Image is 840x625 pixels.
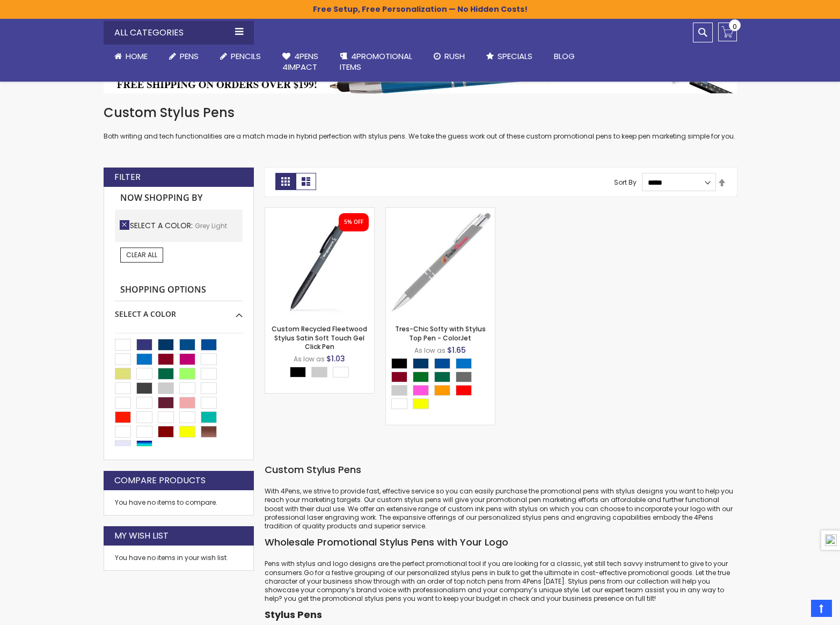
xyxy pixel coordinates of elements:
[414,346,445,355] span: As low as
[265,208,374,317] img: Custom Recycled Fleetwood Stylus Satin Soft Touch Gel Click Pen-Grey Light
[275,173,296,190] strong: Grid
[554,50,575,62] span: Blog
[209,45,272,68] a: Pencils
[130,220,195,231] span: Select A Color
[543,45,586,68] a: Blog
[265,463,737,476] h3: Custom Stylus Pens
[718,23,737,41] a: 0
[104,45,158,68] a: Home
[114,475,206,486] strong: Compare Products
[391,358,407,369] div: Black
[344,219,363,226] div: 5% OFF
[104,21,254,45] div: All Categories
[456,385,472,396] div: Red
[114,530,169,542] strong: My Wish List
[447,345,466,355] span: $1.65
[126,250,157,259] span: Clear All
[265,608,322,621] strong: Stylus Pens
[265,536,737,549] h3: Wholesale Promotional Stylus Pens with Your Logo
[104,104,737,121] h1: Custom Stylus Pens
[333,367,349,377] div: White
[272,324,367,351] a: Custom Recycled Fleetwood Stylus Satin Soft Touch Gel Click Pen
[444,50,465,62] span: Rush
[114,171,141,183] strong: Filter
[476,45,543,68] a: Specials
[265,487,737,530] p: With 4Pens, we strive to provide fast, effective service so you can easily purchase the promotion...
[391,358,495,412] div: Select A Color
[434,358,450,369] div: Dark Blue
[434,385,450,396] div: Orange
[456,372,472,382] div: Grey
[733,21,737,32] span: 0
[282,50,318,72] span: 4Pens 4impact
[413,398,429,409] div: Yellow
[180,50,199,62] span: Pens
[456,358,472,369] div: Blue Light
[413,358,429,369] div: Navy Blue
[311,367,327,377] div: Grey Light
[326,353,345,364] span: $1.03
[104,104,737,141] div: Both writing and tech functionalities are a match made in hybrid perfection with stylus pens. We ...
[115,301,243,319] div: Select A Color
[434,372,450,382] div: Dark Green
[386,208,495,317] img: Tres-Chic Softy with Stylus Top Pen - ColorJet-Grey - Light
[115,187,243,209] strong: Now Shopping by
[272,45,329,79] a: 4Pens4impact
[391,372,407,382] div: Burgundy
[391,398,407,409] div: White
[126,50,148,62] span: Home
[423,45,476,68] a: Rush
[195,221,227,230] span: Grey Light
[294,354,325,364] span: As low as
[115,554,243,562] div: You have no items in your wish list.
[158,45,209,68] a: Pens
[115,279,243,302] strong: Shopping Options
[413,385,429,396] div: Pink
[811,600,832,617] a: Top
[290,367,354,380] div: Select A Color
[120,248,163,263] a: Clear All
[104,490,254,515] div: You have no items to compare.
[391,385,407,396] div: Grey Light
[386,207,495,216] a: Tres-Chic Softy with Stylus Top Pen - ColorJet-Grey - Light
[290,367,306,377] div: Black
[265,207,374,216] a: Custom Recycled Fleetwood Stylus Satin Soft Touch Gel Click Pen-Grey Light
[329,45,423,79] a: 4PROMOTIONALITEMS
[498,50,532,62] span: Specials
[340,50,412,72] span: 4PROMOTIONAL ITEMS
[413,372,429,382] div: Green
[265,559,737,603] p: Pens with stylus and logo designs are the perfect promotional tool if you are looking for a class...
[395,324,486,342] a: Tres-Chic Softy with Stylus Top Pen - ColorJet
[614,178,637,187] label: Sort By
[231,50,261,62] span: Pencils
